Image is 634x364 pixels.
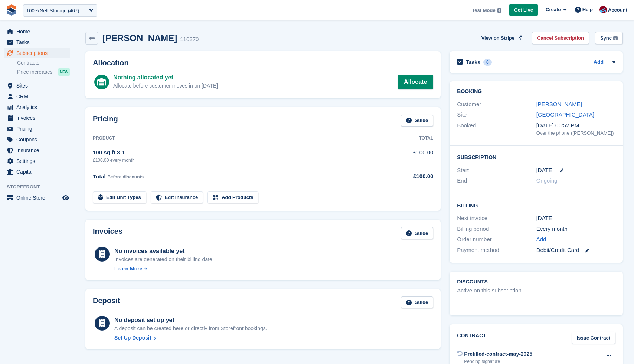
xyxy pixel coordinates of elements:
[180,35,199,44] div: 110370
[207,191,258,204] a: Add Products
[514,6,533,14] span: Get Live
[457,121,536,137] div: Booked
[401,296,434,309] a: Guide
[457,299,459,308] span: -
[457,89,615,95] h2: Booking
[4,124,70,134] a: menu
[4,37,70,47] a: menu
[536,225,615,233] div: Every month
[532,32,589,44] a: Cancel Subscription
[16,48,61,58] span: Subscriptions
[7,183,74,191] span: Storefront
[114,265,142,273] div: Learn More
[582,6,593,13] span: Help
[16,102,61,112] span: Analytics
[472,7,495,14] span: Test Mode
[536,214,615,223] div: [DATE]
[93,132,396,144] th: Product
[536,246,615,255] div: Debit/Credit Card
[608,6,627,14] span: Account
[93,115,118,127] h2: Pricing
[4,81,70,91] a: menu
[536,111,594,118] a: [GEOGRAPHIC_DATA]
[536,121,615,130] div: [DATE] 06:52 PM
[4,102,70,112] a: menu
[457,177,536,185] div: End
[478,32,523,44] a: View on Stripe
[595,32,623,44] button: Sync
[58,68,70,76] div: NEW
[457,214,536,223] div: Next invoice
[401,227,434,239] a: Guide
[17,68,70,76] a: Price increases NEW
[4,145,70,155] a: menu
[546,6,561,13] span: Create
[396,132,433,144] th: Total
[6,4,17,16] img: stora-icon-8386f47178a22dfd0bd8f6a31ec36ba5ce8667c1dd55bd0f319d3a0aa187defe.svg
[457,153,615,161] h2: Subscription
[600,35,612,42] div: Sync
[613,36,618,40] img: icon-info-grey-7440780725fd019a000dd9b08b2336e03edf1995a4989e88bcd33f0948082b44.svg
[93,59,433,67] h2: Allocation
[16,37,61,47] span: Tasks
[481,35,514,42] span: View on Stripe
[457,332,486,344] h2: Contract
[457,166,536,175] div: Start
[93,296,120,309] h2: Deposit
[114,265,214,273] a: Learn More
[457,225,536,233] div: Billing period
[401,115,434,127] a: Guide
[536,177,558,184] span: Ongoing
[464,350,532,358] div: Prefilled-contract-may-2025
[572,332,615,344] a: Issue Contract
[17,69,53,76] span: Price increases
[93,148,396,157] div: 100 sq ft × 1
[457,201,615,209] h2: Billing
[599,6,607,13] img: David Hughes
[536,101,582,107] a: [PERSON_NAME]
[398,75,433,89] a: Allocate
[4,26,70,37] a: menu
[16,134,61,145] span: Coupons
[4,113,70,123] a: menu
[4,48,70,58] a: menu
[466,59,480,66] h2: Tasks
[4,193,70,203] a: menu
[483,59,492,66] div: 0
[16,193,61,203] span: Online Store
[113,82,218,90] div: Allocate before customer moves in on [DATE]
[4,91,70,102] a: menu
[457,279,615,285] h2: Discounts
[4,167,70,177] a: menu
[16,124,61,134] span: Pricing
[93,173,106,180] span: Total
[113,73,218,82] div: Nothing allocated yet
[26,7,79,14] div: 100% Self Storage (467)
[16,167,61,177] span: Capital
[4,134,70,145] a: menu
[93,227,122,239] h2: Invoices
[16,91,61,102] span: CRM
[114,325,267,332] p: A deposit can be created here or directly from Storefront bookings.
[457,286,521,295] div: Active on this subscription
[114,247,214,256] div: No invoices available yet
[396,172,433,181] div: £100.00
[16,145,61,155] span: Insurance
[536,235,546,244] a: Add
[114,334,151,342] div: Set Up Deposit
[16,113,61,123] span: Invoices
[107,174,144,180] span: Before discounts
[61,193,70,202] a: Preview store
[536,166,554,175] time: 2025-09-27 00:00:00 UTC
[509,4,538,16] a: Get Live
[114,316,267,325] div: No deposit set up yet
[457,235,536,244] div: Order number
[16,156,61,166] span: Settings
[114,334,267,342] a: Set Up Deposit
[457,246,536,255] div: Payment method
[594,58,604,67] a: Add
[93,191,146,204] a: Edit Unit Types
[457,111,536,119] div: Site
[114,256,214,263] div: Invoices are generated on their billing date.
[396,144,433,168] td: £100.00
